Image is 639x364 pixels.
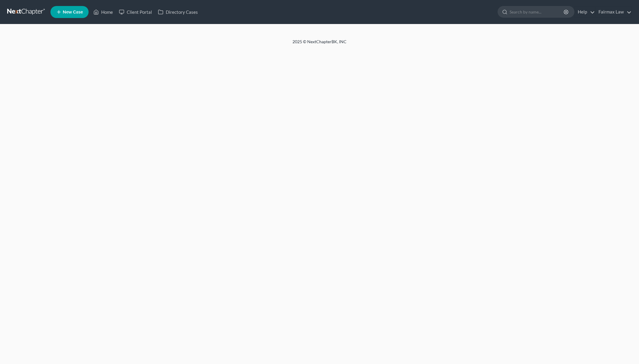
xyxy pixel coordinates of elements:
[116,7,155,17] a: Client Portal
[148,39,491,50] div: 2025 © NextChapterBK, INC
[510,6,565,17] input: Search by name...
[63,10,83,14] span: New Case
[90,7,116,17] a: Home
[575,7,595,17] a: Help
[595,7,631,17] a: Fairmax Law
[155,7,201,17] a: Directory Cases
